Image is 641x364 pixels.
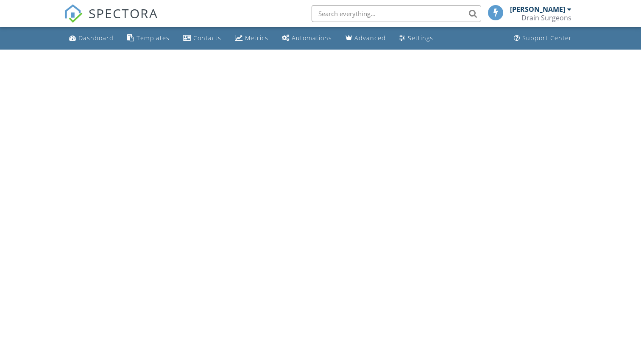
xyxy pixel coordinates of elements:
[64,11,158,29] a: SPECTORA
[522,34,572,42] div: Support Center
[66,31,117,46] a: Dashboard
[312,5,481,22] input: Search everything...
[354,34,386,42] div: Advanced
[193,34,221,42] div: Contacts
[396,31,437,46] a: Settings
[137,34,170,42] div: Templates
[292,34,332,42] div: Automations
[408,34,433,42] div: Settings
[89,4,158,22] span: SPECTORA
[342,31,389,46] a: Advanced
[521,14,571,22] div: Drain Surgeons
[510,31,575,46] a: Support Center
[510,5,565,14] div: [PERSON_NAME]
[124,31,173,46] a: Templates
[231,31,272,46] a: Metrics
[78,34,114,42] div: Dashboard
[245,34,268,42] div: Metrics
[180,31,225,46] a: Contacts
[64,4,83,23] img: The Best Home Inspection Software - Spectora
[279,31,335,46] a: Automations (Basic)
